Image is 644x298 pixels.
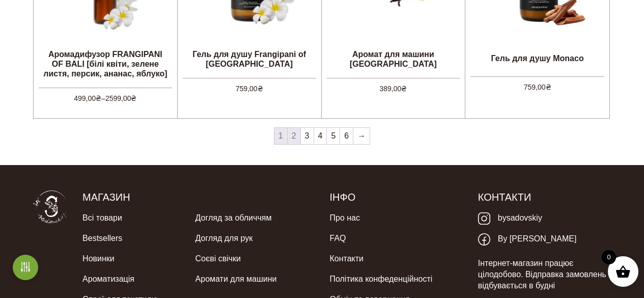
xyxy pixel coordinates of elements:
a: Bestsellers [82,228,122,249]
h5: Інфо [329,191,462,204]
a: Про нас [329,208,359,228]
a: 3 [301,128,314,144]
span: ₴ [131,94,136,102]
h2: Аромат для машини [GEOGRAPHIC_DATA] [322,45,465,73]
a: 5 [327,128,340,144]
bdi: 2599,00 [105,94,137,102]
h2: Гель для душу Frangipani of [GEOGRAPHIC_DATA] [178,45,321,73]
a: Політика конфеденційності [329,269,432,289]
span: 1 [274,128,287,144]
h2: Гель для душу Monaco [465,46,609,71]
a: Соєві свічки [195,249,241,269]
a: Контакти [329,249,363,269]
a: → [353,128,370,144]
a: bysadovskiy [478,208,542,229]
p: Інтернет-магазин працює цілодобово. Відправка замовлень відбувається в будні [478,258,611,292]
span: ₴ [401,85,407,93]
span: 0 [602,250,616,264]
a: Догляд за обличчям [195,208,272,228]
a: Ароматизація [82,269,134,289]
bdi: 389,00 [379,85,407,93]
bdi: 759,00 [236,85,263,93]
a: Всі товари [82,208,122,228]
span: ₴ [258,85,263,93]
a: By [PERSON_NAME] [478,229,577,250]
bdi: 499,00 [74,94,101,102]
h5: Контакти [478,191,611,204]
span: – [39,88,172,104]
a: Аромати для машини [195,269,277,289]
a: 4 [314,128,327,144]
a: FAQ [329,228,346,249]
a: 2 [288,128,300,144]
a: Новинки [82,249,115,269]
h5: Магазин [82,191,314,204]
a: Догляд для рук [195,228,253,249]
bdi: 759,00 [524,83,551,91]
h2: Аромадифузор FRANGIPANI OF BALI [білі квіти, зелене листя, персик, ананас, яблуко] [34,45,177,83]
span: ₴ [546,83,551,91]
span: ₴ [96,94,101,102]
a: 6 [340,128,353,144]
